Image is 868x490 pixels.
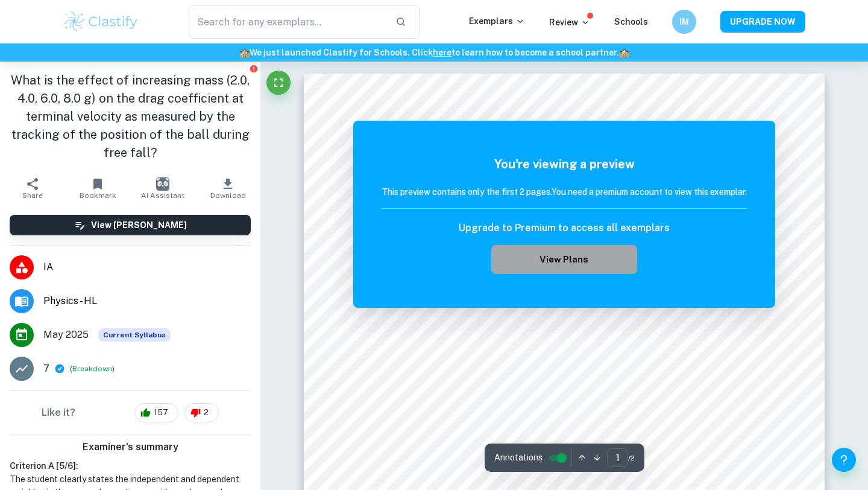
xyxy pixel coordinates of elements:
span: IA [43,260,251,275]
p: 7 [43,361,49,376]
input: Search for any exemplars... [189,5,386,39]
h6: Criterion A [ 5 / 6 ]: [10,459,251,472]
button: View [PERSON_NAME] [10,215,251,235]
p: Exemplars [469,14,525,28]
button: Report issue [249,64,258,73]
p: Review [549,16,590,29]
button: Breakdown [72,363,112,374]
h6: We just launched Clastify for Schools. Click to learn how to become a school partner. [2,46,866,59]
span: AI Assistant [141,191,184,200]
span: Current Syllabus [98,328,171,342]
span: Annotations [494,451,542,464]
button: Fullscreen [266,71,291,95]
span: / 2 [628,453,635,463]
button: UPGRADE NOW [720,11,805,33]
span: Bookmark [80,191,116,200]
span: 2 [197,407,215,419]
button: Bookmark [65,171,130,205]
button: AI Assistant [130,171,195,205]
span: May 2025 [43,328,89,342]
img: Clastify logo [63,10,139,34]
button: View Plans [491,245,637,274]
span: 157 [147,407,175,419]
a: Schools [614,17,648,27]
span: Share [22,191,43,200]
h6: Upgrade to Premium to access all exemplars [459,221,670,235]
a: here [433,48,451,57]
img: AI Assistant [156,177,169,191]
h1: What is the effect of increasing mass (2.0, 4.0, 6.0, 8.0 g) on the drag coefficient at terminal ... [10,71,251,162]
button: Download [195,171,260,205]
span: 🏫 [619,48,629,57]
h5: You're viewing a preview [382,155,747,173]
span: ( ) [70,363,115,375]
span: Physics - HL [43,294,251,308]
button: IM [672,10,696,34]
h6: Examiner's summary [5,440,256,454]
span: Download [210,191,246,200]
h6: View [PERSON_NAME] [91,218,187,232]
h6: IM [678,15,691,28]
button: Help and Feedback [832,448,856,472]
span: 🏫 [239,48,250,57]
h6: This preview contains only the first 2 pages. You need a premium account to view this exemplar. [382,185,747,199]
h6: Like it? [42,406,75,420]
div: This exemplar is based on the current syllabus. Feel free to refer to it for inspiration/ideas wh... [98,328,171,342]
